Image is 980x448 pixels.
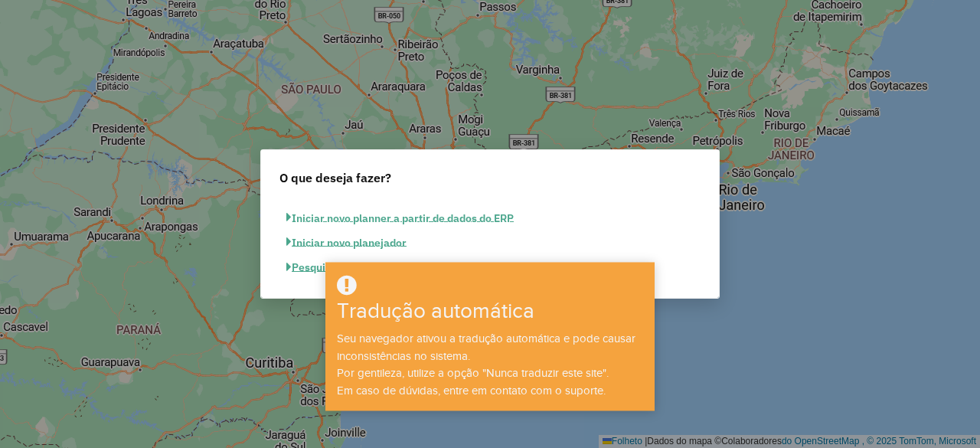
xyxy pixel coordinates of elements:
[279,255,489,280] button: Pesquisar por planejadores existentes
[292,236,407,250] font: Iniciar novo planejador
[337,384,606,397] font: Em caso de dúvidas, entre em contato com o suporte.
[279,230,413,254] button: Iniciar novo planejador
[337,332,635,362] font: Seu navegador ativou a tradução automática e pode causar inconsistências no sistema.
[292,260,482,274] font: Pesquisar por planejadores existentes
[337,299,534,323] font: Tradução automática
[337,367,609,379] font: Por gentileza, utilize a opção "Nunca traduzir este site".
[279,170,391,185] font: O que deseja fazer?
[279,205,521,230] button: Iniciar novo planner a partir de dados do ERP
[292,211,514,224] font: Iniciar novo planner a partir de dados do ERP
